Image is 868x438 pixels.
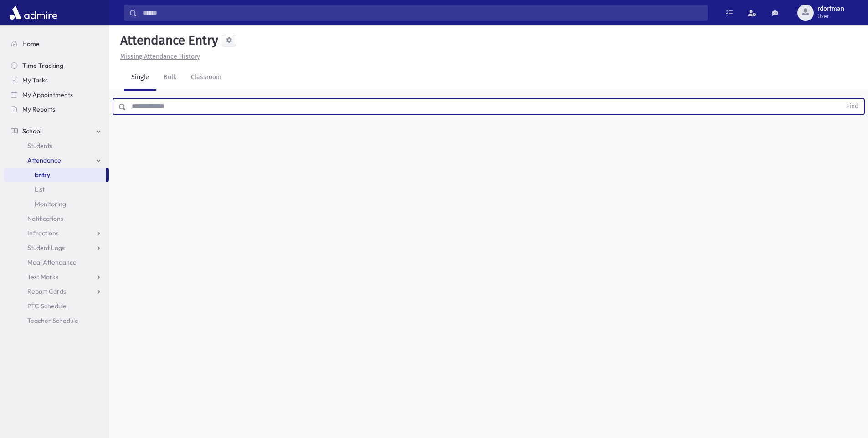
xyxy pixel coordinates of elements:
span: Student Logs [27,244,65,252]
span: Entry [35,171,50,179]
a: Teacher Schedule [4,313,109,328]
span: Students [27,142,52,150]
span: Test Marks [27,273,58,281]
a: My Tasks [4,73,109,87]
a: Bulk [156,65,184,91]
a: Attendance [4,153,109,168]
input: Search [137,5,707,21]
a: Time Tracking [4,58,109,73]
span: My Tasks [22,76,48,84]
span: Meal Attendance [27,258,77,266]
a: My Reports [4,102,109,117]
a: Infractions [4,226,109,240]
img: AdmirePro [7,4,60,22]
span: My Reports [22,105,55,113]
span: rdorfman [817,5,844,13]
h5: Attendance Entry [117,33,218,48]
span: Attendance [27,156,61,164]
span: User [817,13,844,20]
a: PTC Schedule [4,299,109,313]
a: Test Marks [4,270,109,284]
span: List [35,185,45,194]
a: Single [124,65,156,91]
a: Monitoring [4,197,109,211]
a: Report Cards [4,284,109,299]
button: Find [841,99,864,114]
span: School [22,127,41,135]
a: Students [4,138,109,153]
a: Entry [4,168,106,182]
a: Home [4,36,109,51]
span: PTC Schedule [27,302,67,310]
a: School [4,124,109,138]
span: My Appointments [22,91,73,99]
u: Missing Attendance History [120,53,200,61]
span: Notifications [27,214,63,223]
a: Student Logs [4,240,109,255]
a: My Appointments [4,87,109,102]
span: Teacher Schedule [27,316,78,325]
a: Classroom [184,65,229,91]
a: List [4,182,109,197]
span: Report Cards [27,287,66,295]
a: Missing Attendance History [117,53,200,61]
span: Infractions [27,229,59,237]
a: Meal Attendance [4,255,109,270]
a: Notifications [4,211,109,226]
span: Home [22,40,40,48]
span: Monitoring [35,200,66,208]
span: Time Tracking [22,61,63,70]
